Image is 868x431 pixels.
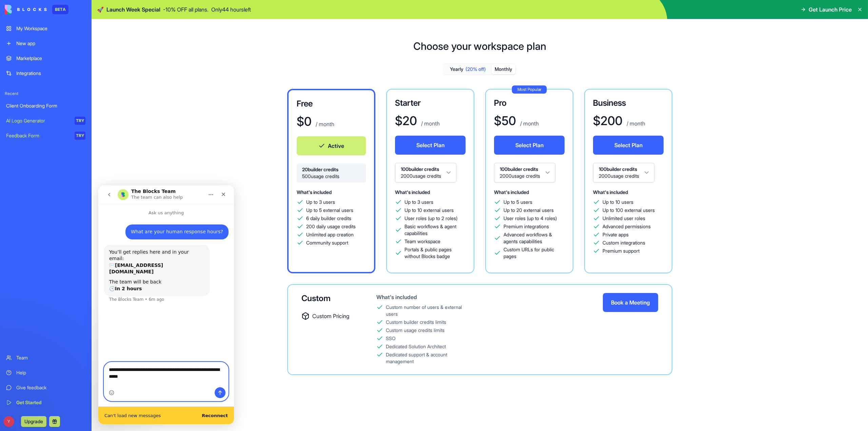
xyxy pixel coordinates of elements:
a: Marketplace [2,52,90,65]
span: Y [3,416,14,427]
iframe: Intercom live chat [98,185,234,424]
button: Select Plan [593,136,664,155]
button: Upgrade [21,416,46,427]
button: Active [297,136,366,155]
span: 6 daily builder credits [306,215,351,222]
span: Private apps [603,231,629,238]
div: TRY [75,117,85,125]
span: Community support [306,239,348,246]
span: Up to 100 external users [603,207,655,214]
span: Up to 5 external users [306,207,353,214]
a: My Workspace [2,22,90,35]
span: Launch Week Special [106,5,160,14]
div: New app [16,40,85,47]
div: Dedicated support & account management [386,351,471,365]
button: Book a Meeting [603,293,658,312]
p: / month [625,119,645,128]
span: 500 usage credits [302,173,360,180]
div: Custom usage credits limits [386,327,445,334]
span: 20 builder credits [302,166,360,173]
h1: Choose your workspace plan [413,40,546,52]
button: Select Plan [494,136,565,155]
span: Premium integrations [504,223,549,230]
span: Custom URLs for public pages [504,246,565,260]
div: What's included [376,293,471,301]
img: logo [5,5,47,14]
span: Up to 10 users [603,199,633,205]
a: New app [2,37,90,50]
span: Up to 3 users [306,199,335,205]
h1: $ 0 [297,115,312,128]
h3: Starter [395,98,466,109]
div: Most Popular [512,85,547,94]
span: Up to 5 users [504,199,532,205]
span: 200 daily usage credits [306,223,356,230]
p: / month [519,119,539,128]
span: Up to 20 external users [504,207,554,214]
div: My Workspace [16,25,85,32]
span: Advanced workflows & agents capabilities [504,231,565,245]
a: Help [2,366,90,379]
button: Reconnect [103,228,130,232]
div: Get Started [16,399,85,406]
div: Dedicated Solution Architect [386,343,446,350]
a: Integrations [2,66,90,80]
div: Client Onboarding Form [6,102,85,109]
span: 🚀 [97,5,104,14]
span: What's included [395,189,430,195]
h1: $ 50 [494,114,516,128]
span: (20% off) [466,66,486,73]
h1: $ 200 [593,114,623,128]
div: Integrations [16,70,85,77]
p: / month [420,119,440,128]
h3: Business [593,98,664,109]
span: Unlimited user roles [603,215,645,222]
div: Custom [301,293,355,304]
div: BETA [52,5,68,14]
span: User roles (up to 2 roles) [405,215,457,222]
div: SSO [386,335,396,342]
span: Unlimited app creation [306,231,354,238]
span: Premium support [603,248,639,254]
h3: Free [297,98,366,109]
span: Custom integrations [603,239,645,246]
a: Feedback FormTRY [2,129,90,142]
a: Give feedback [2,381,90,394]
span: What's included [297,189,332,195]
div: Team [16,354,85,361]
p: - 10 % OFF all plans. [163,5,209,14]
span: Up to 3 users [405,199,433,205]
p: Only 44 hours left [211,5,251,14]
div: TRY [75,132,85,140]
span: Portals & public pages without Blocks badge [405,246,466,260]
button: Monthly [492,64,515,74]
span: Custom Pricing [312,312,349,320]
div: Custom number of users & external users [386,304,471,317]
button: Send a message… [116,202,127,213]
button: Yearly [444,64,492,74]
div: Give feedback [16,384,85,391]
div: AI Logo Generator [6,117,70,124]
a: Get Started [2,396,90,409]
div: Feedback Form [6,132,70,139]
div: Marketplace [16,55,85,62]
span: What's included [494,189,529,195]
a: Client Onboarding Form [2,99,90,113]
